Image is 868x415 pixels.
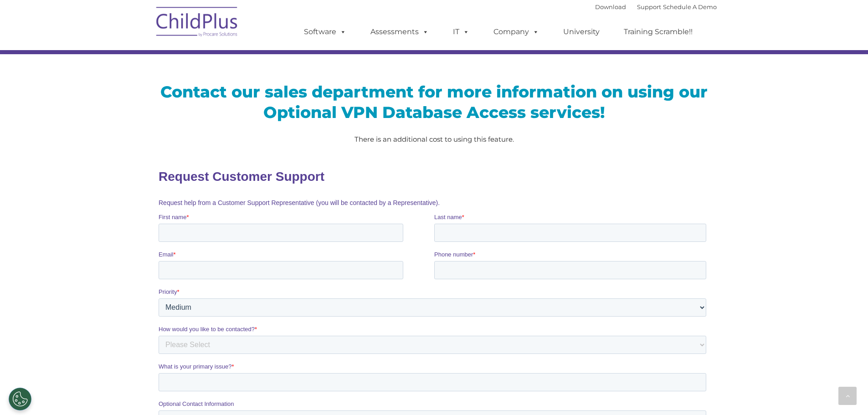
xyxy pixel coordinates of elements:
[637,3,661,10] a: Support
[822,371,868,415] iframe: Chat Widget
[295,23,355,41] a: Software
[152,0,243,46] img: ChildPlus by Procare Solutions
[663,3,717,10] a: Schedule A Demo
[159,82,710,123] h2: Contact our sales department for more information on using our Optional VPN Database Access servi...
[444,23,478,41] a: IT
[615,23,702,41] a: Training Scramble!!
[361,23,438,41] a: Assessments
[484,23,548,41] a: Company
[595,3,626,10] a: Download
[595,3,717,10] font: |
[554,23,609,41] a: University
[159,134,710,145] p: There is an additional cost to using this feature.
